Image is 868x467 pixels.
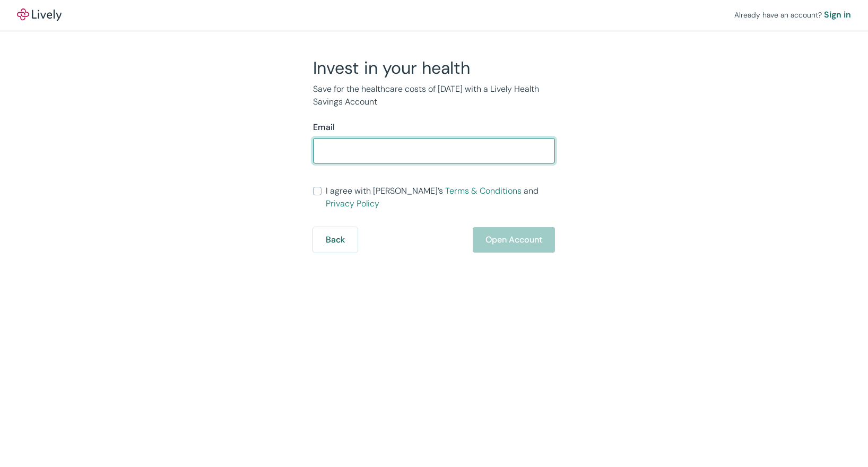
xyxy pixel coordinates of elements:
[313,57,555,79] h2: Invest in your health
[326,185,555,210] span: I agree with [PERSON_NAME]’s and
[313,121,335,134] label: Email
[824,8,851,21] a: Sign in
[17,8,62,21] img: Lively
[313,227,358,253] button: Back
[734,8,851,21] div: Already have an account?
[326,198,379,209] a: Privacy Policy
[313,83,555,108] p: Save for the healthcare costs of [DATE] with a Lively Health Savings Account
[445,185,522,196] a: Terms & Conditions
[17,8,62,21] a: LivelyLively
